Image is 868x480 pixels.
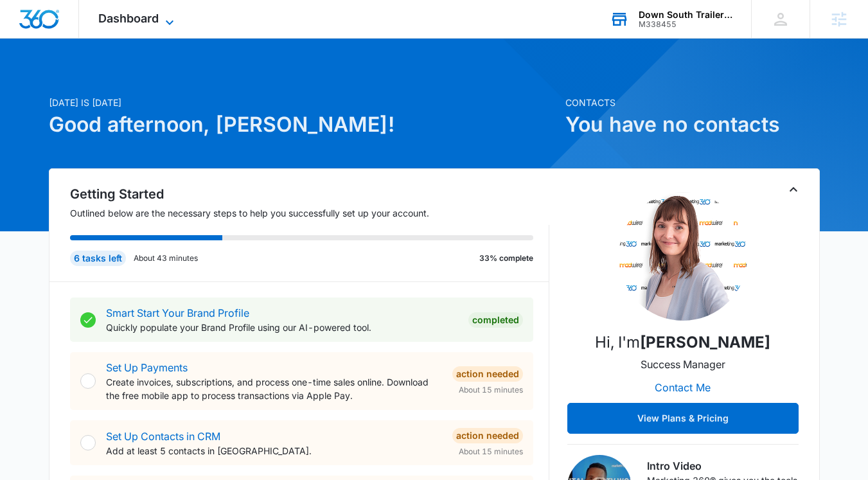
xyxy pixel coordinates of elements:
a: Set Up Contacts in CRM [106,430,220,443]
img: logo_orange.svg [21,21,31,31]
div: Action Needed [452,428,523,443]
p: Quickly populate your Brand Profile using our AI-powered tool. [106,321,458,334]
button: View Plans & Pricing [567,403,799,434]
div: Keywords by Traffic [142,76,217,84]
div: account id [639,20,732,29]
p: Hi, I'm [595,331,770,354]
img: Christy Perez [619,192,747,321]
strong: [PERSON_NAME] [640,333,770,351]
a: Smart Start Your Brand Profile [106,307,249,319]
h1: Good afternoon, [PERSON_NAME]! [49,109,558,140]
button: Toggle Collapse [786,182,801,197]
p: [DATE] is [DATE] [49,96,558,109]
p: Create invoices, subscriptions, and process one-time sales online. Download the free mobile app t... [106,375,442,402]
h1: You have no contacts [565,109,820,140]
div: Action Needed [452,366,523,382]
a: Set Up Payments [106,361,188,374]
img: tab_keywords_by_traffic_grey.svg [128,75,138,85]
p: Add at least 5 contacts in [GEOGRAPHIC_DATA]. [106,444,442,458]
img: website_grey.svg [21,33,31,44]
div: account name [639,10,732,20]
p: Success Manager [641,357,725,372]
span: Dashboard [98,12,159,25]
p: About 43 minutes [134,253,198,264]
p: Outlined below are the necessary steps to help you successfully set up your account. [70,206,549,220]
h2: Getting Started [70,184,549,204]
span: About 15 minutes [459,446,523,458]
p: 33% complete [479,253,533,264]
div: Domain Overview [49,76,115,84]
span: About 15 minutes [459,384,523,396]
h3: Intro Video [647,458,799,474]
div: 6 tasks left [70,251,126,266]
div: v 4.0.25 [36,21,63,31]
p: Contacts [565,96,820,109]
img: tab_domain_overview_orange.svg [35,75,45,85]
div: Completed [468,312,523,328]
div: Domain: [DOMAIN_NAME] [33,33,141,44]
button: Contact Me [642,372,723,403]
